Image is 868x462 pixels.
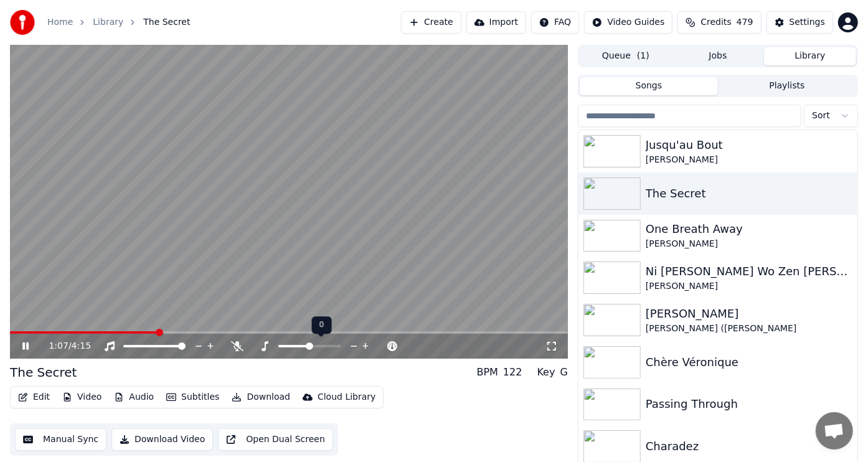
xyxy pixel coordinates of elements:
[161,389,224,406] button: Subtitles
[466,11,526,34] button: Import
[767,11,833,34] button: Settings
[49,340,78,352] div: /
[218,428,333,451] button: Open Dual Screen
[49,340,68,352] span: 1:07
[227,389,295,406] button: Download
[580,77,718,95] button: Songs
[718,77,856,95] button: Playlists
[646,220,852,238] div: One Breath Away
[10,10,35,35] img: youka
[318,391,375,403] div: Cloud Library
[15,428,106,451] button: Manual Sync
[646,438,852,455] div: Charadez
[646,238,852,250] div: [PERSON_NAME]
[672,47,764,65] button: Jobs
[646,185,852,202] div: The Secret
[737,16,753,29] span: 479
[646,305,852,323] div: [PERSON_NAME]
[93,16,123,29] a: Library
[477,365,498,380] div: BPM
[584,11,672,34] button: Video Guides
[10,364,77,381] div: The Secret
[646,263,852,280] div: Ni [PERSON_NAME] Wo Zen [PERSON_NAME]
[646,395,852,413] div: Passing Through
[646,136,852,154] div: Jusqu'au Bout
[47,16,73,29] a: Home
[13,389,55,406] button: Edit
[143,16,190,29] span: The Secret
[764,47,856,65] button: Library
[580,47,672,65] button: Queue
[312,316,332,334] div: 0
[503,365,522,380] div: 122
[701,16,731,29] span: Credits
[637,50,649,62] span: ( 1 )
[111,428,213,451] button: Download Video
[646,354,852,371] div: Chère Véronique
[646,323,852,335] div: [PERSON_NAME] ([PERSON_NAME]
[57,389,106,406] button: Video
[560,365,568,380] div: G
[677,11,761,34] button: Credits479
[816,412,853,450] a: Open chat
[812,110,830,122] span: Sort
[47,16,191,29] nav: breadcrumb
[401,11,461,34] button: Create
[72,340,91,352] span: 4:15
[537,365,555,380] div: Key
[646,154,852,166] div: [PERSON_NAME]
[531,11,579,34] button: FAQ
[646,280,852,293] div: [PERSON_NAME]
[790,16,825,29] div: Settings
[109,389,159,406] button: Audio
